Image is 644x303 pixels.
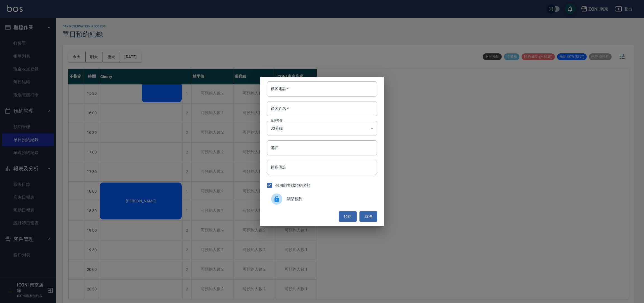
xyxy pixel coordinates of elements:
span: 關閉預約 [287,196,373,202]
div: 關閉預約 [267,191,377,207]
button: 預約 [339,211,357,222]
div: 30分鐘 [267,121,377,136]
span: 佔用顧客端預約名額 [275,183,311,188]
label: 服務時長 [271,118,282,122]
button: 取消 [359,211,377,222]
